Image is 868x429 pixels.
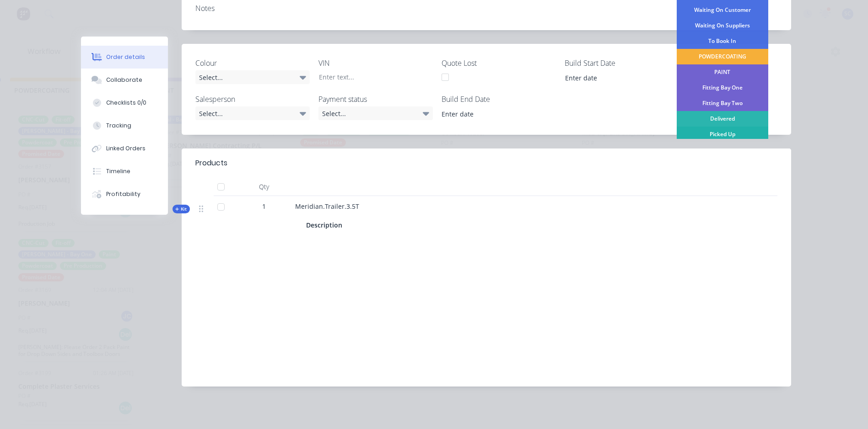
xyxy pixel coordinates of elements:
[318,58,433,69] label: VIN
[195,58,310,69] label: Colour
[81,183,168,206] button: Profitability
[262,201,266,211] span: 1
[106,122,131,130] div: Tracking
[559,71,673,85] input: Enter date
[677,33,768,49] div: To Book In
[175,206,187,212] span: Kit
[677,127,768,142] div: Picked Up
[195,94,310,105] label: Salesperson
[106,167,130,175] div: Timeline
[81,137,168,160] button: Linked Orders
[106,190,140,198] div: Profitability
[318,106,433,120] div: Select...
[81,91,168,114] button: Checklists 0/0
[442,58,556,69] label: Quote Lost
[306,218,346,232] div: Description
[677,49,768,64] div: POWDERCOATING
[195,70,310,84] div: Select...
[106,99,146,107] div: Checklists 0/0
[677,111,768,127] div: Delivered
[106,144,146,153] div: Linked Orders
[677,18,768,33] div: Waiting On Suppliers
[81,46,168,69] button: Order details
[106,53,145,61] div: Order details
[81,114,168,137] button: Tracking
[442,94,556,105] label: Build End Date
[295,202,359,211] span: Meridian.Trailer.3.5T
[237,178,291,196] div: Qty
[677,80,768,95] div: Fitting Bay One
[81,160,168,183] button: Timeline
[677,95,768,111] div: Fitting Bay Two
[173,205,190,213] div: Kit
[677,64,768,80] div: PAINT
[195,4,777,13] div: Notes
[195,158,227,169] div: Products
[565,58,679,69] label: Build Start Date
[435,107,549,121] input: Enter date
[81,69,168,91] button: Collaborate
[318,94,433,105] label: Payment status
[106,76,142,84] div: Collaborate
[677,2,768,18] div: Waiting On Customer
[195,106,310,120] div: Select...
